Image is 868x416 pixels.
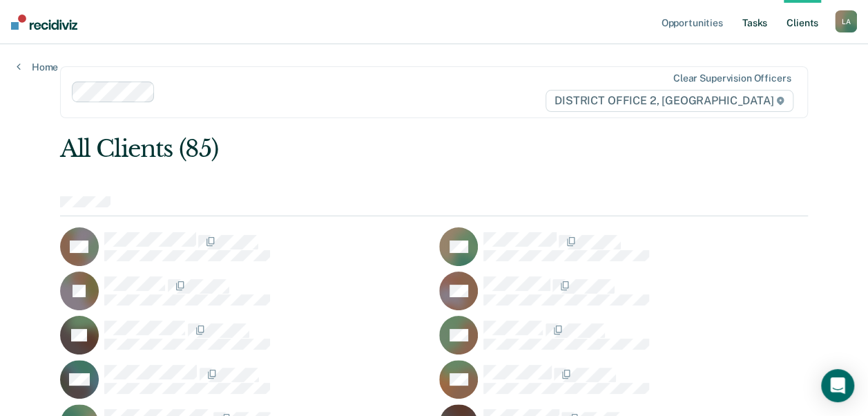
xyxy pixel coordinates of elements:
[11,15,77,30] img: Recidiviz
[821,369,854,402] div: Open Intercom Messenger
[673,73,791,84] div: Clear supervision officers
[546,90,793,112] span: DISTRICT OFFICE 2, [GEOGRAPHIC_DATA]
[17,61,58,73] a: Home
[835,10,857,32] button: LA
[835,10,857,32] div: L A
[60,135,659,163] div: All Clients (85)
